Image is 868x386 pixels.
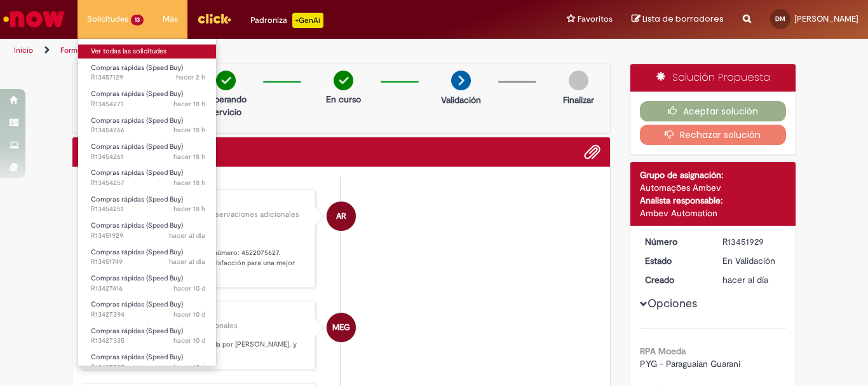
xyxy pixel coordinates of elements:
[640,194,787,207] div: Analista responsable:
[10,39,569,62] ul: Rutas de acceso a la página
[794,13,858,24] span: [PERSON_NAME]
[292,13,323,28] p: +GenAi
[173,284,205,293] time: 19/08/2025 10:03:32
[169,231,205,240] span: hacer al día
[173,178,205,188] span: hacer 18 h
[1,6,67,32] img: ServiceNow
[334,71,353,90] img: check-circle-green.png
[722,274,768,286] time: 27/08/2025 11:33:23
[173,284,205,293] span: hacer 10 d
[327,313,356,342] div: Marco Ezequiel Guillen Ruiz
[173,362,205,372] span: hacer 10 d
[163,13,178,25] span: Más
[332,312,350,343] span: MEG
[91,178,205,188] span: R13454257
[91,300,183,309] span: Compras rápidas (Speed Buy)
[640,181,787,194] div: Automações Ambev
[91,273,183,283] span: Compras rápidas (Speed Buy)
[216,71,236,90] img: check-circle-green.png
[173,99,205,109] time: 27/08/2025 19:32:56
[632,13,724,25] a: Lista de borradores
[250,13,323,28] div: Padroniza
[60,45,140,55] a: Formulário de Solicitud
[173,125,205,135] time: 27/08/2025 19:28:49
[78,350,218,374] a: Abrir R13427227 : Compras rápidas (Speed Buy)
[91,336,205,346] span: R13427335
[640,125,787,145] button: Rechazar solución
[722,273,782,286] div: 27/08/2025 11:33:23
[78,166,218,190] a: Abrir R13454257 : Compras rápidas (Speed Buy)
[775,15,785,23] span: DM
[451,71,471,90] img: arrow-next.png
[87,13,128,25] span: Solicitudes
[563,93,594,106] p: Finalizar
[91,125,205,135] span: R13454266
[14,45,33,55] a: Inicio
[173,310,205,319] time: 19/08/2025 10:00:42
[91,152,205,162] span: R13454261
[173,204,205,214] span: hacer 18 h
[197,9,231,28] img: click_logo_yellow_360x200.png
[78,193,218,216] a: Abrir R13454251 : Compras rápidas (Speed Buy)
[91,247,183,257] span: Compras rápidas (Speed Buy)
[91,63,183,72] span: Compras rápidas (Speed Buy)
[91,326,183,336] span: Compras rápidas (Speed Buy)
[91,284,205,294] span: R13427416
[173,152,205,162] time: 27/08/2025 19:26:03
[327,202,356,231] div: Ambev RPA
[635,235,714,248] dt: Número
[91,231,205,241] span: R13451929
[635,273,714,286] dt: Creado
[91,362,205,373] span: R13427227
[173,152,205,162] span: hacer 18 h
[78,114,218,137] a: Abrir R13454266 : Compras rápidas (Speed Buy)
[635,254,714,267] dt: Estado
[78,324,218,348] a: Abrir R13427335 : Compras rápidas (Speed Buy)
[176,72,205,82] time: 28/08/2025 11:22:58
[336,201,346,231] span: AR
[640,207,787,219] div: Ambev Automation
[78,38,217,366] ul: Solicitudes
[78,245,218,269] a: Abrir R13451749 : Compras rápidas (Speed Buy)
[91,310,205,320] span: R13427394
[640,345,686,357] b: RPA Moeda
[176,72,205,82] span: hacer 2 h
[91,99,205,109] span: R13454271
[173,125,205,135] span: hacer 18 h
[131,15,144,25] span: 13
[91,89,183,99] span: Compras rápidas (Speed Buy)
[195,93,257,118] p: Esperando servicio
[326,93,361,106] p: En curso
[722,254,782,267] div: En Validación
[173,99,205,109] span: hacer 18 h
[722,235,782,248] div: R13451929
[169,257,205,266] time: 27/08/2025 11:07:54
[78,140,218,163] a: Abrir R13454261 : Compras rápidas (Speed Buy)
[91,257,205,267] span: R13451749
[578,13,613,25] span: Favoritos
[78,61,218,85] a: Abrir R13457129 : Compras rápidas (Speed Buy)
[569,71,588,90] img: img-circle-grey.png
[91,168,183,177] span: Compras rápidas (Speed Buy)
[722,274,768,286] span: hacer al día
[91,221,183,230] span: Compras rápidas (Speed Buy)
[91,72,205,83] span: R13457129
[78,87,218,111] a: Abrir R13454271 : Compras rápidas (Speed Buy)
[91,204,205,214] span: R13454251
[173,178,205,188] time: 27/08/2025 19:23:01
[173,204,205,214] time: 27/08/2025 19:18:50
[640,169,787,181] div: Grupo de asignación:
[173,310,205,319] span: hacer 10 d
[630,64,796,92] div: Solución Propuesta
[78,272,218,295] a: Abrir R13427416 : Compras rápidas (Speed Buy)
[173,362,205,372] time: 19/08/2025 09:37:47
[205,209,299,220] small: Observaciones adicionales
[91,352,183,362] span: Compras rápidas (Speed Buy)
[640,101,787,121] button: Aceptar solución
[640,358,740,369] span: PYG - Paraguaian Guarani
[584,144,600,160] button: Agregar archivos adjuntos
[91,142,183,151] span: Compras rápidas (Speed Buy)
[78,298,218,321] a: Abrir R13427394 : Compras rápidas (Speed Buy)
[169,257,205,266] span: hacer al día
[91,116,183,125] span: Compras rápidas (Speed Buy)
